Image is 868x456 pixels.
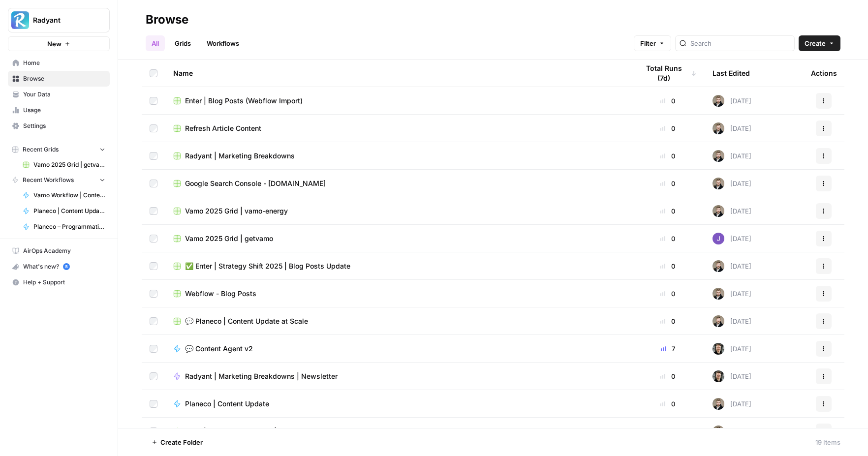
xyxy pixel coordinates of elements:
span: Planeco | Content Update Summary of Changes [33,207,105,215]
span: Create [805,38,826,48]
span: Radyant | Marketing Breakdowns | Newsletter [185,371,338,381]
div: Browse [146,12,188,28]
a: 5 [63,263,70,270]
a: Planeco | Content Update [173,399,623,409]
a: Browse [8,71,110,87]
span: Help + Support [23,278,105,287]
span: Webflow - Blog Posts [185,289,256,299]
div: 0 [639,151,697,161]
span: Your Data [23,90,105,99]
span: Browse [23,74,105,83]
span: Settings [23,122,105,130]
div: What's new? [8,259,109,274]
div: 0 [639,399,697,409]
span: Vamo 2025 Grid | getvamo [33,160,105,169]
a: Grids [169,35,197,51]
img: ecpvl7mahf9b6ie0ga0hs1zzfa5z [713,426,724,437]
img: rku4uozllnhb503ylys0o4ri86jp [713,233,724,244]
span: 💬 Content Agent v2 [185,344,253,354]
div: 0 [639,261,697,271]
span: Vamo Workflow | Content Update Sie zu du [33,191,105,200]
span: 💬 Planeco | Content Update at Scale [185,316,308,326]
span: Google Search Console - [DOMAIN_NAME] [185,179,326,188]
span: Radyant | Marketing Breakdowns [185,151,295,161]
div: 0 [639,179,697,188]
a: Vamo 2025 Grid | getvamo [173,234,623,243]
div: Last Edited [713,60,750,87]
img: ecpvl7mahf9b6ie0ga0hs1zzfa5z [713,398,724,410]
input: Search [690,38,790,48]
div: [DATE] [713,315,751,327]
button: What's new? 5 [8,259,110,274]
a: Radyant | Marketing Breakdowns [173,151,623,161]
div: [DATE] [713,343,751,355]
a: Planeco | Content Update Summary of Changes [18,203,110,219]
span: Vamo 2025 Grid | vamo-energy [185,206,288,216]
button: Recent Grids [8,142,110,157]
div: 0 [639,234,697,243]
div: [DATE] [713,95,751,107]
a: Settings [8,118,110,134]
div: [DATE] [713,398,751,410]
div: [DATE] [713,233,751,244]
div: 0 [639,316,697,326]
div: 0 [639,206,697,216]
div: 0 [639,123,697,133]
img: nsz7ygi684te8j3fjxnecco2tbkp [713,343,724,355]
span: New [47,39,62,49]
span: Enter | Blog Posts (Webflow Import) [185,96,303,106]
a: Planeco – Programmatic Cluster für "Bauvoranfrage" [18,219,110,235]
span: Planeco – Programmatic Cluster für "Bauvoranfrage" [33,222,105,231]
button: Recent Workflows [8,173,110,187]
span: Radyant [33,15,93,25]
a: Workflows [201,35,245,51]
img: ecpvl7mahf9b6ie0ga0hs1zzfa5z [713,95,724,107]
span: ✅ Enter | Strategy Shift 2025 | Blog Posts Update [185,261,350,271]
span: Home [23,59,105,67]
span: Vamo 2025 Grid | getvamo [185,234,273,243]
div: 0 [639,371,697,381]
a: Vamo 2025 Grid | getvamo [18,157,110,173]
div: Actions [811,60,837,87]
span: AirOps Academy [23,246,105,255]
a: Refresh Article Content [173,123,623,133]
div: [DATE] [713,426,751,437]
div: [DATE] [713,150,751,162]
span: Create Folder [160,437,203,447]
a: All [146,35,165,51]
a: Vamo 2025 Grid | vamo-energy [173,206,623,216]
span: Filter [640,38,656,48]
img: Radyant Logo [11,11,29,29]
a: 💬 Planeco | Content Update at Scale [173,316,623,326]
a: Webflow - Blog Posts [173,289,623,299]
button: Help + Support [8,274,110,290]
div: [DATE] [713,122,751,134]
a: 💬 Content Agent v2 [173,344,623,354]
button: New [8,36,110,51]
span: Recent Grids [23,145,59,154]
div: 7 [639,344,697,354]
div: 0 [639,96,697,106]
button: Workspace: Radyant [8,8,110,32]
a: Google Search Console - [DOMAIN_NAME] [173,179,623,188]
a: Radyant | Marketing Breakdowns | Newsletter [173,371,623,381]
a: Vamo Workflow | Content Update Sie zu du [18,187,110,203]
button: Filter [634,35,671,51]
span: Planeco | Content Update [185,399,269,409]
img: ecpvl7mahf9b6ie0ga0hs1zzfa5z [713,205,724,217]
span: Refresh Article Content [185,123,261,133]
a: Usage [8,102,110,118]
img: ecpvl7mahf9b6ie0ga0hs1zzfa5z [713,150,724,162]
img: ecpvl7mahf9b6ie0ga0hs1zzfa5z [713,315,724,327]
div: Total Runs (7d) [639,60,697,87]
img: ecpvl7mahf9b6ie0ga0hs1zzfa5z [713,288,724,300]
span: Usage [23,106,105,115]
img: ecpvl7mahf9b6ie0ga0hs1zzfa5z [713,260,724,272]
div: 19 Items [815,437,840,447]
a: Enter | Blog Posts (Webflow Import) [173,96,623,106]
div: [DATE] [713,260,751,272]
div: Name [173,60,623,87]
a: ✅ Enter | Strategy Shift 2025 | Blog Posts Update [173,261,623,271]
div: [DATE] [713,288,751,300]
div: 0 [639,426,697,436]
